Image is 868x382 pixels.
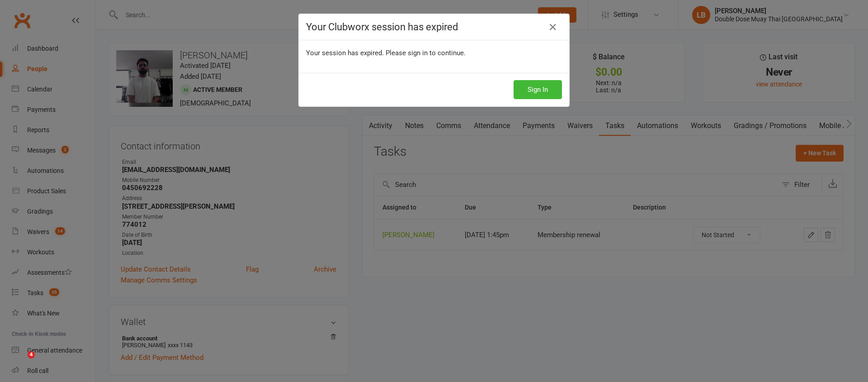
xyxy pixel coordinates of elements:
[306,49,466,57] span: Your session has expired. Please sign in to continue.
[28,351,35,358] span: 4
[306,21,562,33] h4: Your Clubworx session has expired
[546,20,560,34] a: Close
[514,80,562,99] button: Sign In
[9,351,31,373] iframe: Intercom live chat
